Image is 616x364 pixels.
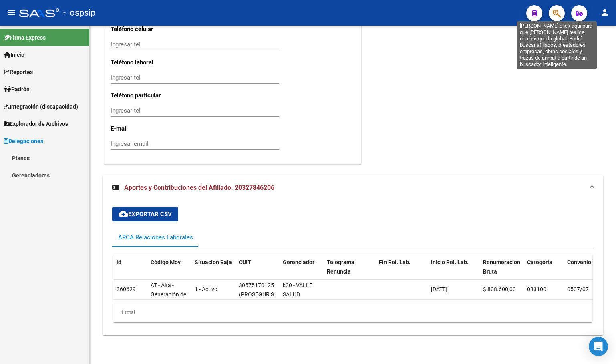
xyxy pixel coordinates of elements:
[589,337,608,356] div: Open Intercom Messenger
[483,286,516,292] span: $ 808.600,00
[4,50,24,59] span: Inicio
[327,259,354,275] span: Telegrama Renuncia
[600,8,610,17] mat-icon: person
[283,259,314,265] span: Gerenciador
[431,286,447,292] span: [DATE]
[63,4,95,22] span: - ospsip
[527,286,546,292] span: 033100
[113,254,147,289] datatable-header-cell: id
[324,254,376,289] datatable-header-cell: Telegrama Renuncia
[117,259,121,265] span: id
[567,286,589,292] span: 0507/07
[6,8,16,17] mat-icon: menu
[483,259,520,275] span: Renumeracion Bruta
[111,124,184,133] p: E-mail
[4,68,33,76] span: Reportes
[112,207,178,221] button: Exportar CSV
[118,233,193,242] div: ARCA Relaciones Laborales
[239,281,274,290] div: 30575170125
[113,302,592,322] div: 1 total
[480,254,524,289] datatable-header-cell: Renumeracion Bruta
[151,282,186,307] span: AT - Alta - Generación de clave
[111,58,184,67] p: Teléfono laboral
[4,33,46,42] span: Firma Express
[119,211,172,218] span: Exportar CSV
[111,91,184,100] p: Teléfono particular
[4,119,68,128] span: Explorador de Archivos
[195,259,232,265] span: Situacion Baja
[280,254,324,289] datatable-header-cell: Gerenciador
[431,259,469,265] span: Inicio Rel. Lab.
[527,259,552,265] span: Categoria
[376,254,428,289] datatable-header-cell: Fin Rel. Lab.
[428,254,480,289] datatable-header-cell: Inicio Rel. Lab.
[524,254,564,289] datatable-header-cell: Categoria
[111,25,184,34] p: Teléfono celular
[283,282,312,298] span: k30 - VALLE SALUD
[147,254,191,289] datatable-header-cell: Código Mov.
[191,254,236,289] datatable-header-cell: Situacion Baja
[239,291,274,307] span: (PROSEGUR S A)
[4,85,30,94] span: Padrón
[379,259,411,265] span: Fin Rel. Lab.
[236,254,280,289] datatable-header-cell: CUIT
[195,286,217,292] span: 1 - Activo
[564,254,604,289] datatable-header-cell: Convenio
[239,259,251,265] span: CUIT
[567,259,591,265] span: Convenio
[4,137,43,145] span: Delegaciones
[4,102,78,111] span: Integración (discapacidad)
[124,184,274,191] span: Aportes y Contribuciones del Afiliado: 20327846206
[151,259,182,265] span: Código Mov.
[117,286,136,292] span: 360629
[103,201,603,335] div: Aportes y Contribuciones del Afiliado: 20327846206
[119,209,128,219] mat-icon: cloud_download
[103,175,603,201] mat-expansion-panel-header: Aportes y Contribuciones del Afiliado: 20327846206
